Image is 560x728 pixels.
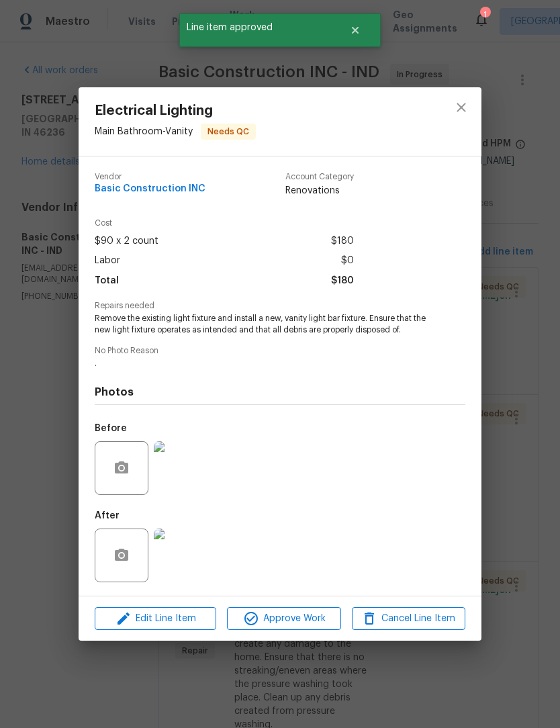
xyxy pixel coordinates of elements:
span: Approve Work [231,610,336,627]
button: Close [333,17,377,44]
span: $90 x 2 count [95,232,158,251]
span: Labor [95,251,120,271]
span: $180 [331,271,354,291]
button: Cancel Line Item [352,607,465,631]
span: Needs QC [202,125,254,138]
h5: Before [95,424,127,433]
span: Edit Line Item [99,610,212,627]
span: $0 [341,251,354,271]
h5: After [95,511,120,520]
button: Approve Work [227,607,340,631]
button: Edit Line Item [95,607,216,631]
span: Remove the existing light fixture and install a new, vanity light bar fixture. Ensure that the ne... [95,313,428,336]
span: Vendor [95,173,205,181]
span: Renovations [285,184,354,197]
span: Main Bathroom - Vanity [95,127,193,136]
span: Cost [95,219,354,228]
span: $180 [331,232,354,251]
button: close [445,91,477,124]
span: Line item approved [179,13,333,42]
span: Cancel Line Item [356,610,461,627]
span: Basic Construction INC [95,184,205,194]
span: Repairs needed [95,302,465,310]
div: 1 [480,8,489,21]
span: . [95,358,428,369]
span: Account Category [285,173,354,181]
h4: Photos [95,385,465,399]
span: No Photo Reason [95,347,465,355]
span: Total [95,271,119,291]
span: Electrical Lighting [95,103,256,118]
